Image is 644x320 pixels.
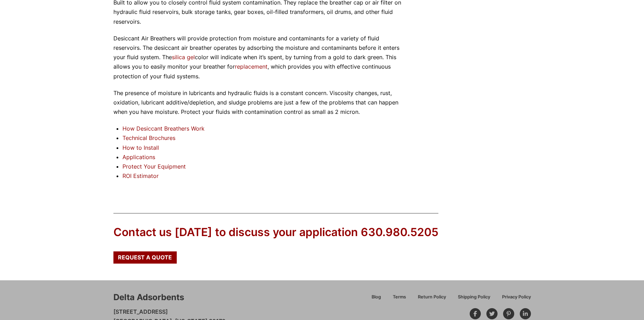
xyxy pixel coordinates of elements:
span: Terms [393,295,406,299]
a: Applications [122,154,155,161]
div: Delta Adsorbents [113,291,184,303]
span: Privacy Policy [502,295,531,299]
a: silica gel [172,54,195,61]
p: The presence of moisture in lubricants and hydraulic fluids is a constant concern. Viscosity chan... [113,88,404,117]
a: Shipping Policy [452,293,496,305]
a: Request a Quote [113,251,177,263]
div: Contact us [DATE] to discuss your application 630.980.5205 [113,225,438,240]
a: Protect Your Equipment [122,163,186,170]
span: Return Policy [418,295,446,299]
a: How Desiccant Breathers Work [122,125,205,132]
span: Request a Quote [118,255,172,260]
a: How to Install [122,144,159,151]
a: Blog [366,293,387,305]
a: Privacy Policy [496,293,531,305]
a: Terms [387,293,412,305]
p: Desiccant Air Breathers will provide protection from moisture and contaminants for a variety of f... [113,34,404,81]
span: Blog [372,295,381,299]
a: Return Policy [412,293,452,305]
span: Shipping Policy [458,295,490,299]
a: ROI Estimator [122,172,159,179]
a: replacement [235,63,268,70]
a: Technical Brochures [122,134,175,141]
